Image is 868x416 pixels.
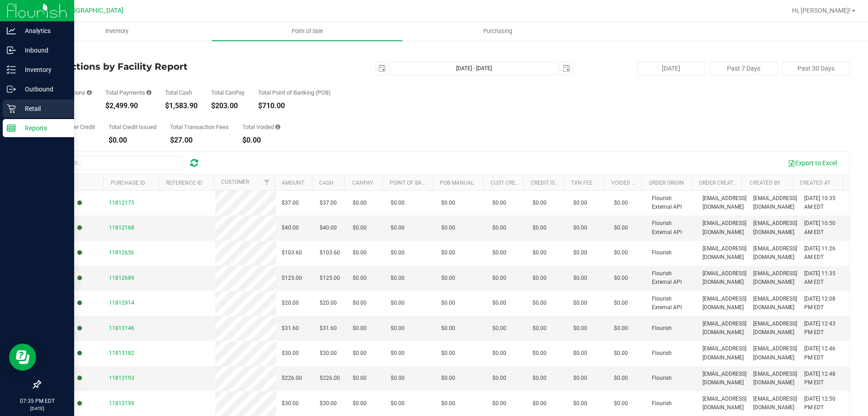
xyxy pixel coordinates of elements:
span: $0.00 [533,349,547,358]
span: $0.00 [533,199,547,207]
span: [GEOGRAPHIC_DATA] [61,7,123,14]
span: $40.00 [282,224,299,232]
span: [EMAIL_ADDRESS][DOMAIN_NAME] [753,320,797,337]
a: Cash [319,180,334,186]
p: Analytics [16,25,70,36]
span: $0.00 [492,374,506,383]
a: Voided Payment [611,180,656,186]
span: Flourish [652,249,672,257]
span: [EMAIL_ADDRESS][DOMAIN_NAME] [703,320,746,337]
span: 11812656 [109,249,134,256]
span: [EMAIL_ADDRESS][DOMAIN_NAME] [703,344,746,362]
span: [EMAIL_ADDRESS][DOMAIN_NAME] [753,269,797,287]
span: [EMAIL_ADDRESS][DOMAIN_NAME] [703,395,746,412]
a: Cust Credit [491,180,524,186]
span: [EMAIL_ADDRESS][DOMAIN_NAME] [703,295,746,312]
span: [DATE] 11:26 AM EDT [804,244,844,262]
span: $0.00 [614,274,628,282]
span: [EMAIL_ADDRESS][DOMAIN_NAME] [753,219,797,236]
span: $226.00 [282,374,302,383]
span: $0.00 [614,224,628,232]
span: [EMAIL_ADDRESS][DOMAIN_NAME] [703,219,746,236]
inline-svg: Inventory [7,65,16,74]
span: $0.00 [573,274,587,282]
span: $37.00 [320,199,337,207]
span: $30.00 [320,399,337,408]
span: $0.00 [441,274,455,282]
span: $103.60 [282,249,302,257]
span: Flourish [652,399,672,408]
span: $0.00 [614,349,628,358]
span: $0.00 [614,299,628,307]
div: Total Cash [165,90,198,96]
a: Created At [800,180,830,186]
span: [EMAIL_ADDRESS][DOMAIN_NAME] [703,194,746,211]
p: Inventory [16,64,70,75]
span: Point of Sale [279,27,335,35]
button: [DATE] [637,62,705,75]
span: [DATE] 11:35 AM EDT [804,269,844,287]
span: [EMAIL_ADDRESS][DOMAIN_NAME] [753,194,797,211]
span: Flourish External API [652,269,692,287]
span: [DATE] 10:50 AM EDT [804,219,844,236]
a: Reference ID [166,180,202,186]
a: Purchase ID [111,180,145,186]
span: 11813193 [109,375,134,381]
a: Created By [750,180,780,186]
span: [DATE] 12:50 PM EDT [804,395,844,412]
span: $0.00 [353,374,367,383]
span: $0.00 [573,249,587,257]
a: Amount [282,180,304,186]
span: $0.00 [573,199,587,207]
span: $20.00 [320,299,337,307]
p: [DATE] [4,405,70,412]
span: $0.00 [441,374,455,383]
span: Flourish External API [652,194,692,211]
p: 07:35 PM EDT [4,397,70,405]
a: Filter [259,175,274,190]
button: Export to Excel [782,155,843,171]
div: Total Point of Banking (POB) [258,90,331,96]
span: $0.00 [353,349,367,358]
span: $0.00 [391,324,405,333]
span: $31.60 [282,324,299,333]
i: Sum of all voided payment transaction amounts, excluding tips and transaction fees. [275,124,280,130]
span: $0.00 [614,324,628,333]
span: $30.00 [282,349,299,358]
span: [DATE] 12:46 PM EDT [804,344,844,362]
span: 11812914 [109,300,134,306]
a: Inventory [22,22,212,41]
span: $125.00 [282,274,302,282]
span: $103.60 [320,249,340,257]
span: $0.00 [492,349,506,358]
input: Search... [47,156,183,170]
span: $0.00 [492,399,506,408]
span: [DATE] 12:48 PM EDT [804,370,844,387]
button: Past 30 Days [782,62,850,75]
span: Flourish External API [652,219,692,236]
div: $0.00 [242,137,280,144]
p: Reports [16,123,70,134]
span: Flourish External API [652,295,692,312]
span: 11813146 [109,325,134,331]
span: $0.00 [573,399,587,408]
span: [EMAIL_ADDRESS][DOMAIN_NAME] [753,295,797,312]
span: 11813199 [109,400,134,406]
span: Inventory [93,27,141,35]
div: Total Transaction Fees [170,124,229,130]
span: $31.60 [320,324,337,333]
div: $27.00 [170,137,229,144]
span: $0.00 [441,249,455,257]
span: $0.00 [573,349,587,358]
span: $0.00 [391,299,405,307]
iframe: Resource center [9,344,36,371]
span: $0.00 [533,249,547,257]
div: $2,499.90 [105,102,151,110]
span: $0.00 [353,399,367,408]
span: [EMAIL_ADDRESS][DOMAIN_NAME] [703,269,746,287]
div: $1,583.90 [165,102,198,110]
span: $0.00 [391,349,405,358]
div: Total CanPay [211,90,245,96]
span: $0.00 [533,299,547,307]
span: $0.00 [533,224,547,232]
